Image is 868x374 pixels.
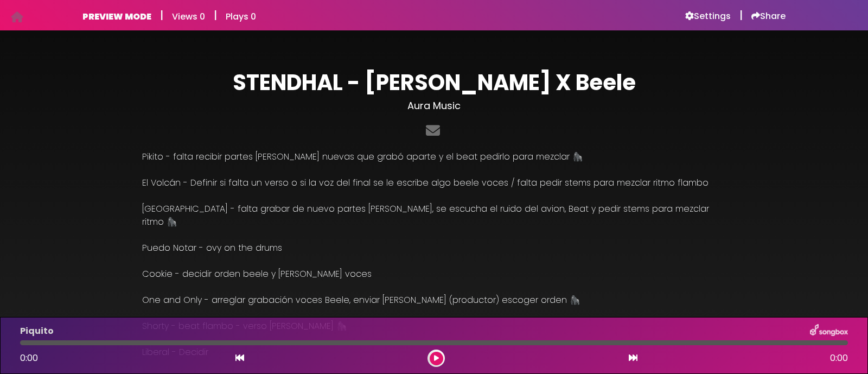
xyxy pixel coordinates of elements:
p: Pikito - falta recibir partes [PERSON_NAME] nuevas que grabó aparte y el beat pedirlo para mezclar 🦍 [142,150,726,163]
h3: Aura Music [142,100,726,112]
h5: | [739,9,743,22]
p: One and Only - arreglar grabación voces Beele, enviar [PERSON_NAME] (productor) escoger orden 🦍 [142,294,726,307]
h6: Views 0 [172,11,205,22]
a: Share [751,11,786,22]
p: Puedo Notar - ovy on the drums [142,242,726,255]
span: 0:00 [20,352,38,364]
h6: PREVIEW MODE [82,11,151,22]
img: songbox-logo-white.png [810,324,848,338]
h5: | [214,9,217,22]
p: Cookie - decidir orden beele y [PERSON_NAME] voces [142,268,726,281]
p: [GEOGRAPHIC_DATA] - falta grabar de nuevo partes [PERSON_NAME], se escucha el ruido del avion, Be... [142,202,726,229]
h5: | [160,9,163,22]
p: Piquito [20,325,54,338]
h6: Plays 0 [226,11,256,22]
a: Settings [685,11,731,22]
h1: STENDHAL - [PERSON_NAME] X Beele [142,69,726,96]
span: 0:00 [830,352,848,365]
p: El Volcán - Definir si falta un verso o si la voz del final se le escribe algo beele voces / falt... [142,176,726,189]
